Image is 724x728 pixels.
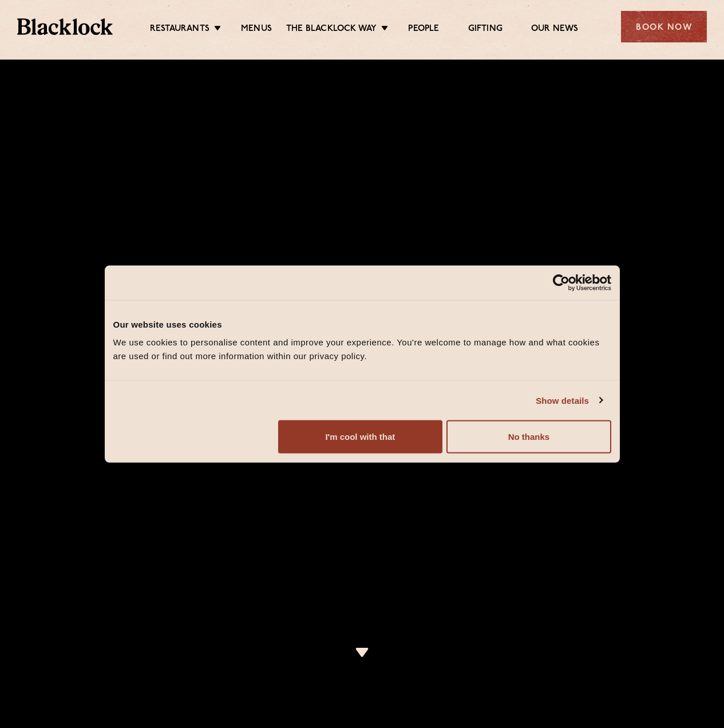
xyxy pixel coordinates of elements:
[511,274,611,291] a: Usercentrics Cookiebot - opens in a new window
[408,23,439,36] a: People
[531,23,579,36] a: Our News
[355,648,369,657] img: icon-dropdown-cream.svg
[286,23,377,36] a: The Blacklock Way
[536,393,602,407] a: Show details
[113,336,611,363] div: We use cookies to personalise content and improve your experience. You're welcome to manage how a...
[113,317,611,331] div: Our website uses cookies
[468,23,503,36] a: Gifting
[621,11,707,42] div: Book Now
[17,18,113,34] img: BL_Textured_Logo-footer-cropped.svg
[278,420,442,454] button: I'm cool with that
[150,23,209,36] a: Restaurants
[446,420,611,454] button: No thanks
[241,23,272,36] a: Menus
